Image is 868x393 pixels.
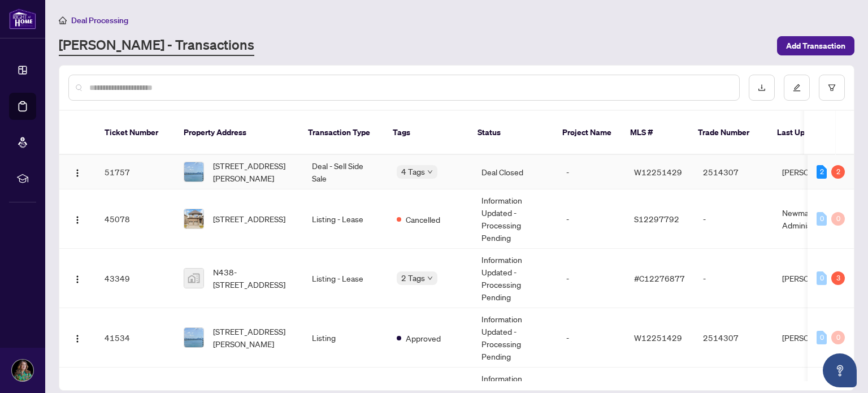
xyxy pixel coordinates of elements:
[96,308,175,368] td: 41534
[184,209,203,228] img: thumbnail-img
[817,165,827,179] div: 2
[73,215,82,224] img: Logo
[73,334,82,343] img: Logo
[634,167,682,177] span: W12251429
[303,249,388,308] td: Listing - Lease
[784,75,810,101] button: edit
[472,189,557,249] td: Information Updated - Processing Pending
[59,16,67,24] span: home
[96,155,175,189] td: 51757
[96,111,175,155] th: Ticket Number
[401,271,425,284] span: 2 Tags
[689,111,768,155] th: Trade Number
[694,308,773,368] td: 2514307
[634,214,679,224] span: S12297792
[384,111,468,155] th: Tags
[175,111,299,155] th: Property Address
[59,36,254,56] a: [PERSON_NAME] - Transactions
[828,84,836,92] span: filter
[472,308,557,368] td: Information Updated - Processing Pending
[817,331,827,344] div: 0
[303,189,388,249] td: Listing - Lease
[68,269,86,287] button: Logo
[694,189,773,249] td: -
[758,84,766,92] span: download
[184,269,203,288] img: thumbnail-img
[213,159,294,184] span: [STREET_ADDRESS][PERSON_NAME]
[831,271,845,285] div: 3
[557,249,625,308] td: -
[773,249,858,308] td: [PERSON_NAME]
[634,273,685,283] span: #C12276877
[213,213,285,225] span: [STREET_ADDRESS]
[68,329,86,347] button: Logo
[12,360,33,381] img: Profile Icon
[406,213,440,226] span: Cancelled
[749,75,775,101] button: download
[773,189,858,249] td: Newmarket Administrator
[472,155,557,189] td: Deal Closed
[427,169,433,175] span: down
[303,308,388,368] td: Listing
[73,275,82,284] img: Logo
[184,328,203,347] img: thumbnail-img
[303,155,388,189] td: Deal - Sell Side Sale
[557,189,625,249] td: -
[406,332,441,344] span: Approved
[819,75,845,101] button: filter
[694,155,773,189] td: 2514307
[793,84,801,92] span: edit
[68,210,86,228] button: Logo
[831,331,845,344] div: 0
[831,212,845,226] div: 0
[213,325,294,350] span: [STREET_ADDRESS][PERSON_NAME]
[213,266,294,291] span: N438-[STREET_ADDRESS]
[557,308,625,368] td: -
[9,8,36,29] img: logo
[831,165,845,179] div: 2
[621,111,689,155] th: MLS #
[401,165,425,178] span: 4 Tags
[472,249,557,308] td: Information Updated - Processing Pending
[694,249,773,308] td: -
[553,111,621,155] th: Project Name
[299,111,384,155] th: Transaction Type
[73,169,82,178] img: Logo
[773,308,858,368] td: [PERSON_NAME]
[96,249,175,308] td: 43349
[184,162,203,182] img: thumbnail-img
[71,15,128,25] span: Deal Processing
[427,275,433,281] span: down
[777,36,854,55] button: Add Transaction
[68,163,86,181] button: Logo
[557,155,625,189] td: -
[768,111,853,155] th: Last Updated By
[786,37,845,55] span: Add Transaction
[468,111,553,155] th: Status
[96,189,175,249] td: 45078
[823,353,857,387] button: Open asap
[817,271,827,285] div: 0
[817,212,827,226] div: 0
[773,155,858,189] td: [PERSON_NAME]
[634,332,682,343] span: W12251429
